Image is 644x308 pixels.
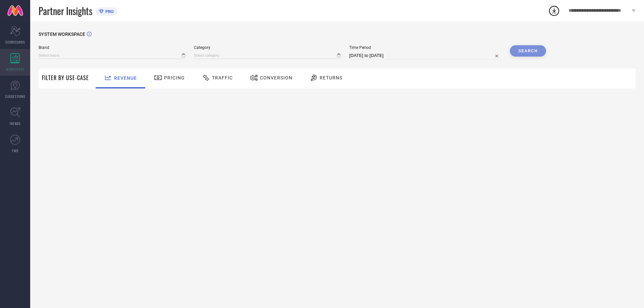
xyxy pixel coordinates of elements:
span: Revenue [114,75,137,81]
span: Traffic [212,75,233,80]
span: SCORECARDS [5,40,25,45]
span: TRENDS [9,121,21,126]
input: Select category [194,52,341,59]
span: Pricing [164,75,185,80]
span: Filter By Use-Case [42,74,89,82]
span: Brand [39,45,185,50]
div: Open download list [548,5,560,17]
span: Partner Insights [39,4,92,18]
input: Select brand [39,52,185,59]
span: Conversion [260,75,292,80]
input: Select time period [349,52,501,60]
span: PRO [104,9,114,14]
span: WORKSPACE [6,67,24,72]
span: FWD [12,148,18,153]
span: Returns [320,75,342,80]
span: SYSTEM WORKSPACE [39,32,85,37]
span: SUGGESTIONS [5,94,25,99]
span: Category [194,45,341,50]
span: Time Period [349,45,501,50]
